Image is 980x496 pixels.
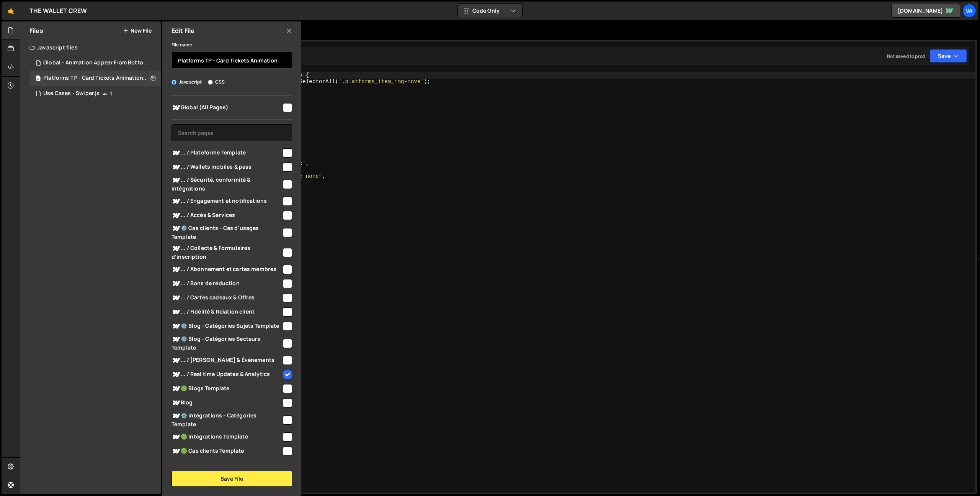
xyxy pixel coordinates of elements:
[171,307,282,317] span: ... / Fidélité & Relation client
[208,80,213,85] input: CSS
[171,224,282,241] span: ⚙️ Cas clients - Cas d'usages Template
[43,59,149,66] div: Global - Animation Appear From Bottom.js
[171,322,282,331] span: ⚙️ Blog - Catégories Sujets Template
[887,53,925,59] div: Not saved to prod
[171,384,282,393] span: 🟢 Blogs Template
[20,40,161,55] div: Javascript files
[171,211,282,220] span: ... / Accès & Services
[171,356,282,365] span: ... / [PERSON_NAME] & Événements
[171,197,282,206] span: ... / Engagement et notifications
[171,461,282,470] span: ⚙️ Témoignages Template
[171,432,282,442] span: 🟢 Intégrations Template
[29,86,161,101] div: 16324/44136.js
[171,148,282,158] span: ... / Plateforme Template
[29,55,163,71] div: 16324/44231.js
[2,2,20,20] a: 🤙
[171,279,282,288] span: ... / Bons de réduction
[36,76,41,82] span: 5
[891,4,960,18] a: [DOMAIN_NAME]
[171,398,282,407] span: Blog
[930,49,967,63] button: Save
[458,4,522,18] button: Code Only
[171,103,282,112] span: Global (All Pages)
[171,78,202,86] label: Javascript
[123,28,152,34] button: New File
[29,6,87,15] div: THE WALLET CREW
[171,471,292,487] button: Save File
[962,4,976,18] a: Va
[43,75,149,82] div: Platforms TP - Card Tickets Animation.js
[171,293,282,302] span: ... / Cartes cadeaux & Offres
[171,26,194,35] h2: Edit File
[171,370,282,379] span: ... / Real time Updates & Analytics
[171,41,192,49] label: File name
[171,80,176,85] input: Javascript
[171,447,282,456] span: 🟢 Cas clients Template
[171,52,292,69] input: Name
[208,78,225,86] label: CSS
[43,90,100,97] div: Use Cases - Swiper.js
[171,244,282,261] span: ... / Collecte & Formulaires d’inscription
[110,90,112,97] span: 1
[171,411,282,428] span: ⚙️ Intégrations - Catégories Template
[171,176,282,192] span: ... / Sécurité, conformité & intégrations
[29,26,43,35] h2: Files
[171,265,282,274] span: ... / Abonnement et cartes membres
[171,335,282,351] span: ⚙️ Blog - Catégories Secteurs Template
[171,163,282,172] span: ... / Wallets mobiles & pass
[171,124,292,141] input: Search pages
[29,71,163,86] div: 16324/44234.js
